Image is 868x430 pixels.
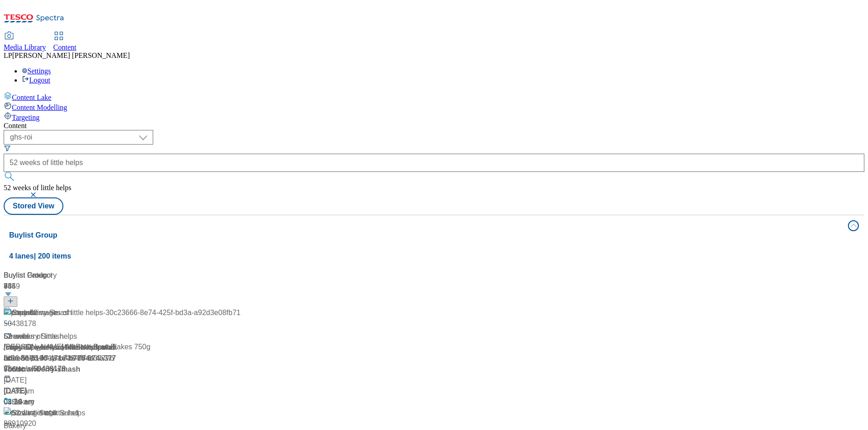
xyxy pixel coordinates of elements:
[4,43,46,51] span: Media Library
[9,230,842,241] h4: Buylist Group
[4,154,864,172] input: Search
[4,112,864,122] a: Targeting
[22,67,51,75] a: Settings
[4,52,12,59] span: LP
[4,215,864,266] button: Buylist Group4 lanes| 200 items
[12,93,52,101] span: Content Lake
[12,397,35,408] div: Bakery
[4,375,168,386] div: [DATE]
[4,102,864,112] a: Content Modelling
[53,43,77,51] span: Content
[12,52,130,59] span: [PERSON_NAME] [PERSON_NAME]
[4,197,63,215] button: Stored View
[4,92,864,102] a: Content Lake
[4,343,64,351] span: / little-helps-for-you
[9,252,71,260] span: 4 lanes | 200 items
[4,331,29,342] div: Cereals
[4,184,71,192] span: 52 weeks of little helps
[4,343,117,362] span: / cereals
[53,32,77,52] a: Content
[64,343,96,351] span: / breakfast
[12,104,67,111] span: Content Modelling
[4,386,168,397] div: 01:36 am
[4,32,46,52] a: Media Library
[22,76,50,84] a: Logout
[4,281,168,292] div: 734
[12,114,40,121] span: Targeting
[12,307,37,318] div: Cereals
[4,122,864,130] div: Content
[4,145,11,152] svg: Search Filters
[4,270,168,281] div: Buylist Category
